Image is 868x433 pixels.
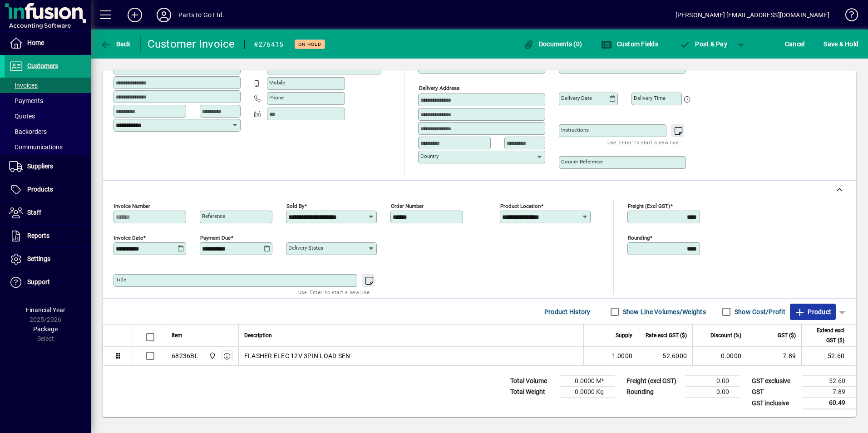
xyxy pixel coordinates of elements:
a: Payments [5,93,91,108]
mat-label: Payment due [200,235,231,241]
span: Home [27,39,44,46]
button: Product History [541,304,594,320]
mat-label: Order number [391,203,424,209]
span: Reports [27,232,49,239]
td: Rounding [622,387,686,398]
span: Back [100,40,131,48]
button: Custom Fields [599,36,661,52]
span: Package [33,325,58,333]
td: 0.0000 [692,347,747,365]
mat-label: Sold by [286,203,304,209]
mat-label: Rounding [628,235,650,241]
mat-label: Product location [500,203,541,209]
a: Reports [5,225,91,247]
span: Support [27,278,50,285]
button: Back [98,36,133,52]
span: Financial Year [26,306,65,314]
span: Rate excl GST ($) [646,330,687,340]
label: Show Line Volumes/Weights [621,307,706,316]
mat-label: Delivery time [634,95,666,101]
span: Product [794,305,831,319]
span: FLASHER ELEC 12V 3PIN LOAD SEN [244,351,350,360]
mat-label: Instructions [561,127,589,133]
span: Suppliers [27,162,53,170]
span: ave & Hold [824,37,858,51]
mat-label: Freight (excl GST) [628,203,670,209]
div: [PERSON_NAME] [EMAIL_ADDRESS][DOMAIN_NAME] [676,8,829,22]
td: 0.0000 M³ [560,376,615,387]
div: Customer Invoice [148,37,235,51]
div: Parts to Go Ltd. [178,8,225,22]
a: Suppliers [5,155,91,178]
mat-hint: Use 'Enter' to start a new line [607,137,679,148]
span: Custom Fields [601,40,658,48]
a: Products [5,178,91,201]
td: Total Volume [506,376,560,387]
span: Description [244,330,272,340]
a: Communications [5,139,91,155]
a: Home [5,32,91,54]
span: Backorders [9,128,47,135]
td: Freight (excl GST) [622,376,686,387]
mat-hint: Use 'Enter' to start a new line [298,287,370,297]
button: Product [790,304,836,320]
span: Products [27,186,53,193]
td: 52.60 [802,376,856,387]
span: 1.0000 [612,351,633,360]
span: Quotes [9,113,35,120]
a: Backorders [5,124,91,139]
div: 68236BL [172,351,198,360]
button: Post & Pay [675,36,732,52]
app-page-header-button: Back [91,36,141,52]
label: Show Cost/Profit [733,307,785,316]
td: 7.89 [802,387,856,398]
button: Cancel [783,36,807,52]
span: Settings [27,255,50,262]
td: 0.00 [686,387,740,398]
mat-label: Invoice number [114,203,150,209]
span: DAE - Bulk Store [207,351,217,361]
td: 60.49 [802,398,856,409]
button: Profile [149,7,178,23]
td: 0.0000 Kg [560,387,615,398]
span: P [695,40,699,48]
mat-label: Courier Reference [561,158,603,165]
mat-label: Title [116,276,126,283]
a: Knowledge Base [838,2,857,31]
mat-label: Invoice date [114,235,143,241]
mat-label: Reference [202,213,225,219]
span: ost & Pay [680,40,727,48]
button: Documents (0) [521,36,584,52]
span: Payments [9,97,43,104]
span: Invoices [9,82,38,89]
span: Customers [27,62,58,69]
mat-label: Mobile [269,79,285,86]
span: Product History [544,305,591,319]
td: 52.60 [801,347,856,365]
td: GST exclusive [747,376,802,387]
td: 7.89 [747,347,801,365]
span: GST ($) [778,330,796,340]
mat-label: Delivery status [288,245,323,251]
td: GST [747,387,802,398]
span: Supply [616,330,632,340]
a: Staff [5,202,91,224]
span: Documents (0) [523,40,582,48]
span: Extend excl GST ($) [807,325,844,345]
a: Invoices [5,78,91,93]
div: 52.6000 [644,351,687,360]
span: Staff [27,209,41,216]
span: S [824,40,827,48]
div: #276415 [254,37,284,52]
a: Quotes [5,108,91,124]
mat-label: Delivery date [561,95,592,101]
td: GST inclusive [747,398,802,409]
td: Total Weight [506,387,560,398]
span: Communications [9,143,63,151]
mat-label: Phone [269,94,284,101]
td: 0.00 [686,376,740,387]
mat-label: Country [420,153,439,159]
a: Support [5,271,91,294]
span: Cancel [785,37,805,51]
span: Item [172,330,182,340]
